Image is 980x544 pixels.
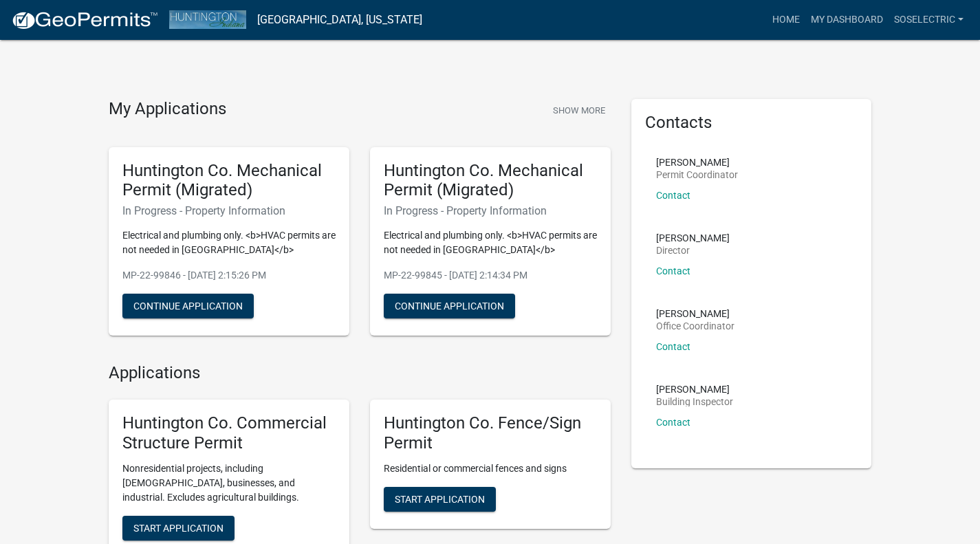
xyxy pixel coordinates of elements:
[122,461,336,505] p: Nonresidential projects, including [DEMOGRAPHIC_DATA], businesses, and industrial. Excludes agric...
[547,99,611,122] button: Show More
[122,294,254,318] button: Continue Application
[656,233,730,243] p: [PERSON_NAME]
[109,363,611,383] h4: Applications
[656,397,733,406] p: Building Inspector
[384,487,496,512] button: Start Application
[122,161,336,201] h5: Huntington Co. Mechanical Permit (Migrated)
[384,268,597,283] p: MP-22-99845 - [DATE] 2:14:34 PM
[133,522,224,533] span: Start Application
[395,493,485,504] span: Start Application
[889,7,969,33] a: SOSelectric
[767,7,805,33] a: Home
[656,417,690,428] a: Contact
[384,413,597,453] h5: Huntington Co. Fence/Sign Permit
[384,161,597,201] h5: Huntington Co. Mechanical Permit (Migrated)
[656,157,738,167] p: [PERSON_NAME]
[109,99,226,120] h4: My Applications
[122,516,235,541] button: Start Application
[656,246,730,255] p: Director
[656,170,738,179] p: Permit Coordinator
[645,113,858,133] h5: Contacts
[122,268,336,283] p: MP-22-99846 - [DATE] 2:15:26 PM
[384,294,515,318] button: Continue Application
[122,413,336,453] h5: Huntington Co. Commercial Structure Permit
[384,228,597,257] p: Electrical and plumbing only. <b>HVAC permits are not needed in [GEOGRAPHIC_DATA]</b>
[656,309,734,318] p: [PERSON_NAME]
[169,10,246,29] img: Huntington County, Indiana
[656,321,734,331] p: Office Coordinator
[656,341,690,352] a: Contact
[122,204,336,217] h6: In Progress - Property Information
[656,384,733,394] p: [PERSON_NAME]
[805,7,889,33] a: My Dashboard
[384,204,597,217] h6: In Progress - Property Information
[384,461,597,476] p: Residential or commercial fences and signs
[656,190,690,201] a: Contact
[656,265,690,276] a: Contact
[122,228,336,257] p: Electrical and plumbing only. <b>HVAC permits are not needed in [GEOGRAPHIC_DATA]</b>
[257,8,422,32] a: [GEOGRAPHIC_DATA], [US_STATE]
